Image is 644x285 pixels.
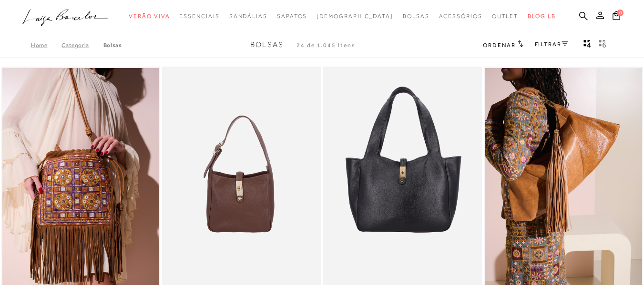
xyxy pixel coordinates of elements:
button: Mostrar 4 produtos por linha [581,39,594,51]
span: Outlet [492,13,519,20]
span: Sapatos [277,13,307,20]
button: gridText6Desc [596,39,609,51]
a: noSubCategoriesText [439,8,482,25]
a: noSubCategoriesText [403,8,429,25]
span: Essenciais [179,13,219,20]
a: Bolsas [103,42,122,49]
a: FILTRAR [535,41,568,48]
button: 0 [610,10,623,23]
a: noSubCategoriesText [179,8,219,25]
span: Acessórios [439,13,482,20]
span: Bolsas [403,13,429,20]
span: 24 de 1.045 itens [296,42,356,49]
span: [DEMOGRAPHIC_DATA] [317,13,393,20]
a: noSubCategoriesText [129,8,170,25]
a: noSubCategoriesText [229,8,267,25]
span: Ordenar [483,42,515,49]
a: BLOG LB [528,8,555,25]
span: Verão Viva [129,13,170,20]
span: 0 [617,10,624,16]
a: noSubCategoriesText [492,8,519,25]
a: noSubCategoriesText [317,8,393,25]
span: BLOG LB [528,13,555,20]
a: noSubCategoriesText [277,8,307,25]
span: Bolsas [250,40,284,49]
a: Home [31,42,61,49]
a: Categoria [61,42,103,49]
span: Sandálias [229,13,267,20]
